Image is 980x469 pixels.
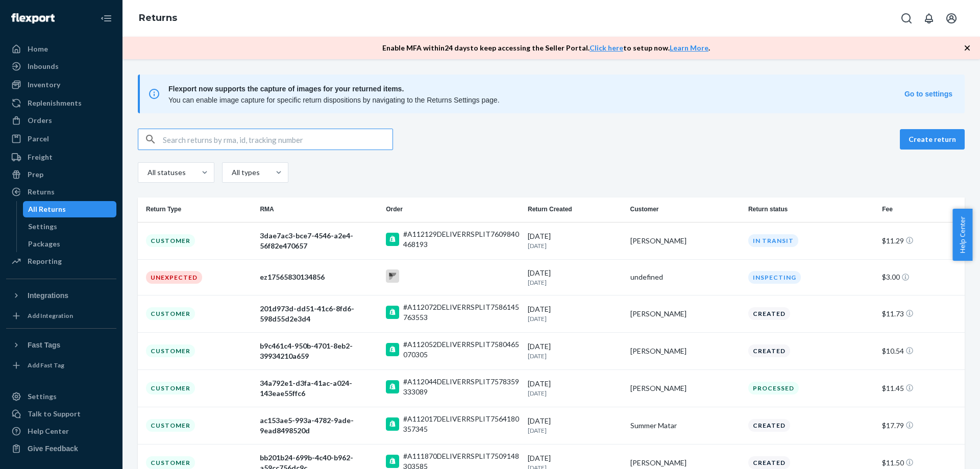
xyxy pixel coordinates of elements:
div: Inspecting [748,271,801,284]
th: Order [382,198,524,222]
div: #A112072DELIVERRSPLIT7586145763553 [403,302,520,323]
a: Replenishments [6,95,116,111]
a: Parcel [6,131,116,147]
div: [DATE] [528,416,622,435]
div: #A112044DELIVERRSPLIT7578359333089 [403,377,520,397]
a: Inventory [6,77,116,93]
td: $11.45 [878,369,965,407]
th: Return Type [138,198,256,222]
a: Packages [23,236,117,252]
div: [DATE] [528,341,622,360]
div: b9c461c4-950b-4701-8eb2-39934210a659 [260,341,378,361]
div: [DATE] [528,379,622,398]
div: [PERSON_NAME] [630,236,740,246]
div: Freight [28,152,53,162]
div: Add Integration [28,311,73,320]
input: Search returns by rma, id, tracking number [163,129,393,150]
div: Created [748,344,790,357]
div: Processed [748,382,799,394]
button: Open account menu [941,8,962,29]
th: Customer [626,198,744,222]
td: $11.73 [878,295,965,332]
div: Parcel [28,134,49,144]
button: Go to settings [904,89,952,99]
a: Prep [6,166,116,183]
span: You can enable image capture for specific return dispositions by navigating to the Returns Settin... [168,96,500,104]
p: [DATE] [528,278,622,287]
a: Click here [590,43,623,52]
button: Fast Tags [6,337,116,353]
div: Replenishments [28,98,82,108]
div: Fast Tags [28,340,60,350]
div: Customer [146,307,195,320]
div: [DATE] [528,304,622,323]
div: Customer [146,382,195,394]
div: Reporting [28,256,62,266]
div: [PERSON_NAME] [630,458,740,468]
div: undefined [630,272,740,282]
div: Packages [28,239,60,249]
a: Settings [23,218,117,235]
span: Flexport now supports the capture of images for your returned items. [168,83,904,95]
div: ez17565830134856 [260,272,378,282]
button: Create return [900,129,965,150]
div: [PERSON_NAME] [630,383,740,393]
th: Return Created [524,198,626,222]
div: Customer [146,344,195,357]
p: [DATE] [528,389,622,398]
button: Open notifications [919,8,939,29]
div: 34a792e1-d3fa-41ac-a024-143eae55ffc6 [260,378,378,399]
a: Help Center [6,423,116,439]
a: Talk to Support [6,406,116,422]
div: All types [232,167,258,178]
div: Prep [28,169,43,180]
div: Home [28,44,48,54]
button: Integrations [6,287,116,304]
div: Customer [146,456,195,469]
th: Return status [744,198,878,222]
a: Freight [6,149,116,165]
div: Settings [28,391,57,402]
div: #A112017DELIVERRSPLIT7564180357345 [403,414,520,434]
div: Settings [28,221,57,232]
div: [PERSON_NAME] [630,346,740,356]
div: Integrations [28,290,68,301]
div: #A112129DELIVERRSPLIT7609840468193 [403,229,520,250]
a: Orders [6,112,116,129]
img: Flexport logo [11,13,55,23]
p: Enable MFA within 24 days to keep accessing the Seller Portal. to setup now. . [382,43,710,53]
a: All Returns [23,201,117,217]
div: Returns [28,187,55,197]
div: Inbounds [28,61,59,71]
div: In Transit [748,234,798,247]
button: Close Navigation [96,8,116,29]
td: $10.54 [878,332,965,369]
a: Returns [6,184,116,200]
th: RMA [256,198,382,222]
a: Returns [139,12,177,23]
div: Orders [28,115,52,126]
a: Add Integration [6,308,116,324]
a: Add Fast Tag [6,357,116,374]
div: 3dae7ac3-bce7-4546-a2e4-56f82e470657 [260,231,378,251]
div: Give Feedback [28,443,78,454]
div: Customer [146,419,195,432]
td: $11.29 [878,222,965,259]
div: Help Center [28,426,69,436]
div: Created [748,419,790,432]
p: [DATE] [528,241,622,250]
div: Add Fast Tag [28,361,64,369]
div: Summer Matar [630,421,740,431]
a: Learn More [670,43,708,52]
td: $17.79 [878,407,965,444]
div: [PERSON_NAME] [630,309,740,319]
button: Help Center [952,209,972,261]
ol: breadcrumbs [131,4,185,33]
button: Open Search Box [896,8,917,29]
div: All statuses [148,167,184,178]
p: [DATE] [528,426,622,435]
div: [DATE] [528,268,622,287]
a: Reporting [6,253,116,269]
div: #A112052DELIVERRSPLIT7580465070305 [403,339,520,360]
